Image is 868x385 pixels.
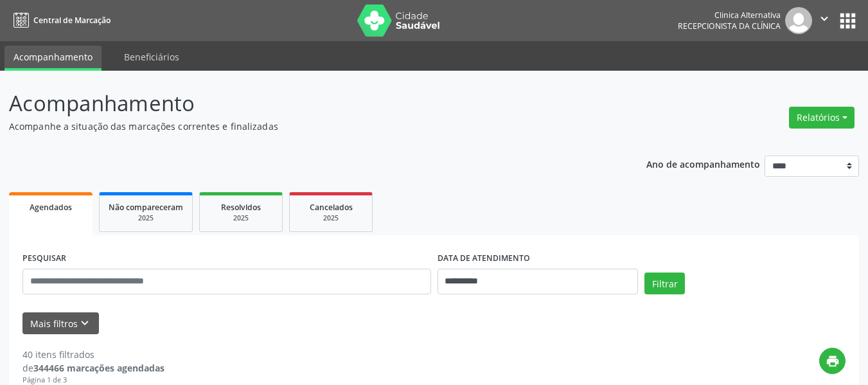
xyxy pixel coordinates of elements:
[33,15,111,26] span: Central de Marcação
[22,312,99,335] button: Mais filtroskeyboard_arrow_down
[221,202,261,213] span: Resolvidos
[30,202,72,213] span: Agendados
[438,249,530,269] label: DATA DE ATENDIMENTO
[9,10,111,31] a: Central de Marcação
[785,7,812,34] img: img
[789,107,855,129] button: Relatórios
[678,21,781,31] span: Recepcionista da clínica
[310,202,353,213] span: Cancelados
[22,361,164,375] div: de
[109,213,183,223] div: 2025
[9,87,604,120] p: Acompanhamento
[817,12,831,26] i: 
[78,316,92,330] i: keyboard_arrow_down
[4,46,102,71] a: Acompanhamento
[9,120,604,133] p: Acompanhe a situação das marcações correntes e finalizadas
[109,202,183,213] span: Não compareceram
[837,10,859,32] button: apps
[819,348,846,374] button: print
[812,7,837,34] button: 
[299,213,363,223] div: 2025
[644,273,685,294] button: Filtrar
[646,156,760,172] p: Ano de acompanhamento
[22,249,66,269] label: PESQUISAR
[33,362,164,374] strong: 344466 marcações agendadas
[209,213,273,223] div: 2025
[678,10,781,21] div: Clinica Alternativa
[22,348,164,361] div: 40 itens filtrados
[115,46,188,68] a: Beneficiários
[826,354,840,368] i: print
